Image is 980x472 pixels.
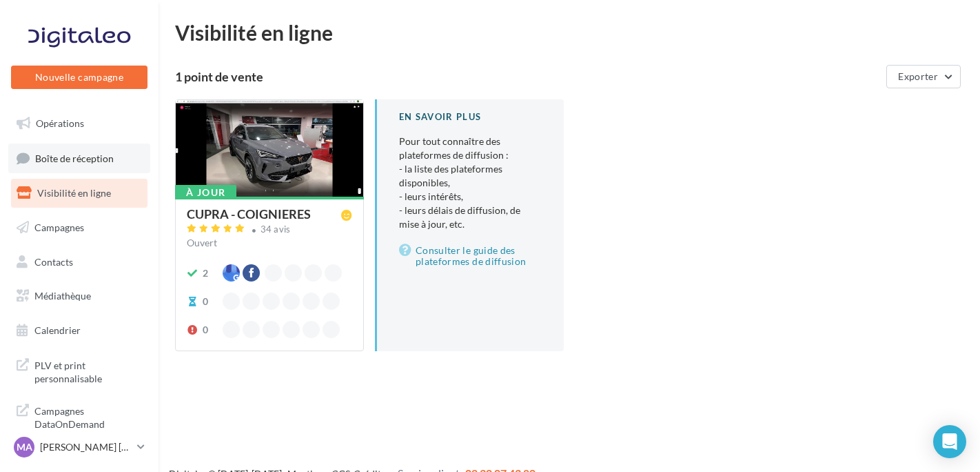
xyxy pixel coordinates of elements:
[8,179,150,208] a: Visibilité en ligne
[175,70,881,83] div: 1 point de vente
[8,213,150,242] a: Campagnes
[8,144,150,173] a: Boîte de réception
[187,222,352,239] a: 34 avis
[8,316,150,345] a: Calendrier
[898,70,938,82] span: Exporter
[8,109,150,138] a: Opérations
[11,434,147,460] a: MA [PERSON_NAME] [PERSON_NAME]
[11,66,147,89] button: Nouvelle campagne
[933,425,966,458] div: Open Intercom Messenger
[187,237,217,248] span: Ouvert
[203,295,208,308] div: 0
[34,402,142,431] span: Campagnes DataOnDemand
[399,162,542,190] li: - la liste des plateformes disponibles,
[36,117,84,129] span: Opérations
[8,282,150,311] a: Médiathèque
[35,152,114,164] span: Boîte de réception
[175,22,963,43] div: Visibilité en ligne
[17,440,32,454] span: MA
[34,324,81,336] span: Calendrier
[8,351,150,391] a: PLV et print personnalisable
[399,204,542,231] li: - leurs délais de diffusion, de mise à jour, etc.
[203,323,208,337] div: 0
[886,65,961,88] button: Exporter
[175,185,236,200] div: À jour
[203,266,208,280] div: 2
[399,190,542,204] li: - leurs intérêts,
[399,110,542,124] div: En savoir plus
[8,248,150,277] a: Contacts
[34,356,142,386] span: PLV et print personnalisable
[399,242,542,270] a: Consulter le guide des plateformes de diffusion
[37,187,111,199] span: Visibilité en ligne
[8,396,150,437] a: Campagnes DataOnDemand
[34,255,73,267] span: Contacts
[187,208,311,220] div: CUPRA - COIGNIERES
[34,290,91,302] span: Médiathèque
[34,222,84,233] span: Campagnes
[40,440,132,454] p: [PERSON_NAME] [PERSON_NAME]
[261,225,291,234] div: 34 avis
[399,135,542,231] p: Pour tout connaître des plateformes de diffusion :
